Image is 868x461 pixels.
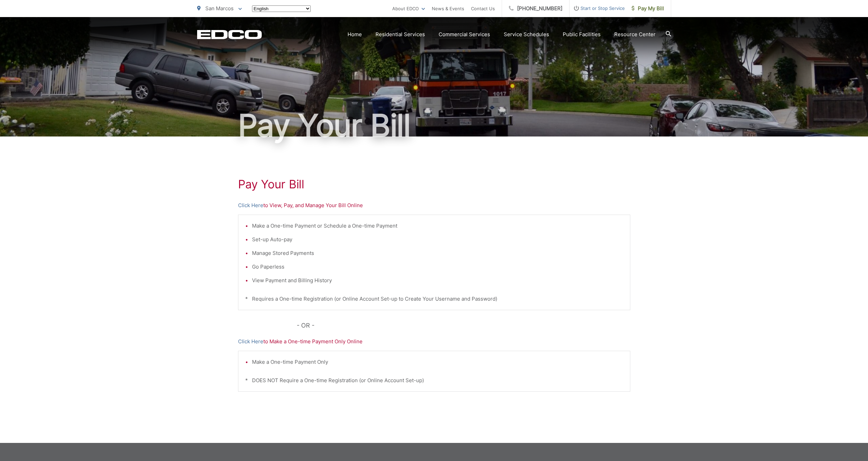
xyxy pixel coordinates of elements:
li: Go Paperless [252,263,623,271]
a: Public Facilities [563,30,601,39]
a: Commercial Services [439,30,490,39]
p: to Make a One-time Payment Only Online [238,337,630,346]
li: Make a One-time Payment Only [252,358,623,366]
span: San Marcos [205,5,234,12]
h1: Pay Your Bill [238,177,630,191]
span: Pay My Bill [632,4,664,13]
a: Click Here [238,201,263,210]
a: Contact Us [471,4,495,13]
p: to View, Pay, and Manage Your Bill Online [238,201,630,210]
li: View Payment and Billing History [252,276,623,285]
li: Set-up Auto-pay [252,235,623,244]
p: - OR - [297,320,630,331]
a: Home [348,30,362,39]
p: * DOES NOT Require a One-time Registration (or Online Account Set-up) [245,376,623,385]
select: Select a language [252,5,311,12]
a: About EDCO [392,4,425,13]
a: Resource Center [614,30,656,39]
a: News & Events [432,4,464,13]
p: * Requires a One-time Registration (or Online Account Set-up to Create Your Username and Password) [245,295,623,303]
a: Residential Services [376,30,425,39]
li: Manage Stored Payments [252,249,623,257]
a: Service Schedules [504,30,549,39]
li: Make a One-time Payment or Schedule a One-time Payment [252,222,623,230]
a: Click Here [238,337,263,346]
a: EDCD logo. Return to the homepage. [197,30,262,39]
h1: Pay Your Bill [197,109,671,143]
